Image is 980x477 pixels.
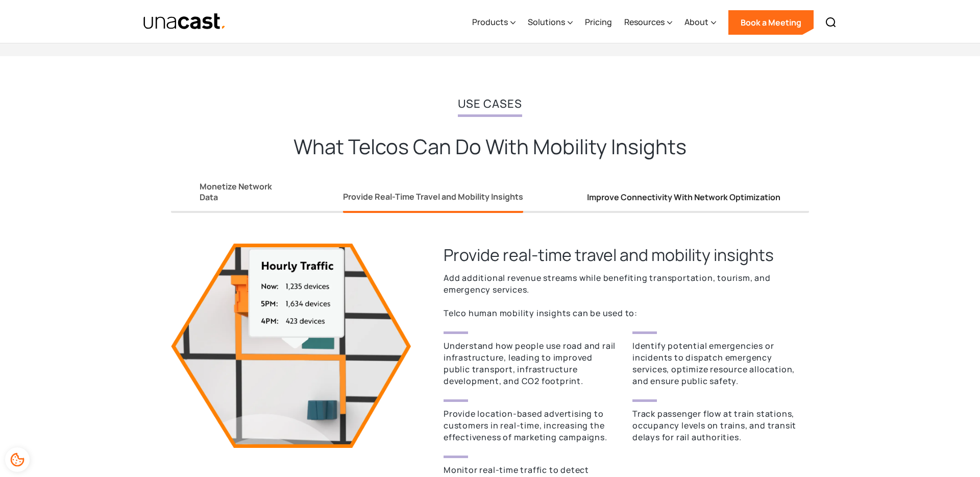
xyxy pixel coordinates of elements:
a: Pricing [585,2,612,43]
div: About [684,2,716,43]
div: Resources [624,2,672,43]
div: About [684,16,708,28]
img: Unacast text logo [143,13,226,31]
div: Products [472,2,516,43]
div: Resources [624,16,665,28]
p: Add additional revenue streams while benefiting transportation, tourism, and emergency services. ... [444,272,803,319]
a: home [143,13,226,31]
div: Solutions [528,16,565,28]
div: Products [472,16,508,28]
a: Book a Meeting [728,10,814,35]
img: Search icon [825,16,837,29]
h2: What Telcos Can Do With Mobility Insights [293,133,687,160]
div: Solutions [528,2,573,43]
img: 3d visualization of city tile with hourly traffic [171,244,411,448]
p: Provide location-based advertising to customers in real-time, increasing the effectiveness of mar... [444,408,620,443]
div: Provide Real-Time Travel and Mobility Insights [343,190,523,203]
h3: Provide real-time travel and mobility insights [444,244,809,266]
div: Cookie Preferences [5,447,30,472]
p: Understand how people use road and rail infrastructure, leading to improved public transport, inf... [444,340,620,387]
div: Monetize Network Data [200,181,279,203]
div: Improve Connectivity With Network Optimization [587,192,780,203]
h2: Use Cases [458,97,522,110]
p: Identify potential emergencies or incidents to dispatch emergency services, optimize resource all... [632,340,809,387]
p: Track passenger flow at train stations, occupancy levels on trains, and transit delays for rail a... [632,408,809,443]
